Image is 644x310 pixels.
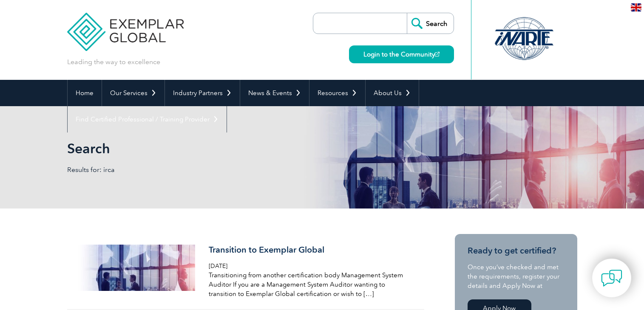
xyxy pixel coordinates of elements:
a: Find Certified Professional / Training Provider [68,106,227,132]
span: [DATE] [209,262,227,270]
h3: Ready to get certified? [468,245,565,256]
p: Leading the way to excellence [67,57,160,67]
a: Industry Partners [165,80,240,106]
a: Login to the Community [349,45,454,63]
p: Once you’ve checked and met the requirements, register your details and Apply Now at [468,262,565,290]
p: Transitioning from another certification body Management System Auditor If you are a Management S... [209,271,410,299]
h3: Transition to Exemplar Global [209,245,410,255]
a: Resources [309,80,365,106]
a: About Us [366,80,419,106]
a: Our Services [102,80,165,106]
img: iStock-1271635505-e1640237068134-300x118.jpg [78,245,196,291]
input: Search [407,13,454,34]
a: Home [68,80,102,106]
h1: Search [67,140,394,157]
img: contact-chat.png [601,268,622,289]
p: Results for: irca [67,165,322,175]
img: open_square.png [435,52,440,56]
a: News & Events [240,80,309,106]
a: Transition to Exemplar Global [DATE] Transitioning from another certification body Management Sys... [67,234,424,310]
img: en [631,3,641,11]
